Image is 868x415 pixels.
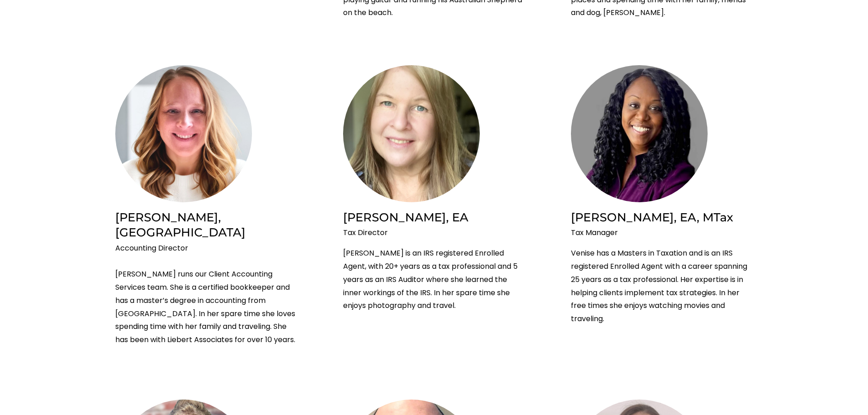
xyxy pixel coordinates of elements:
[343,65,480,202] img: Close-up of a woman with blonde hair and blue eyes smiling at the camera indoors.
[115,65,252,202] img: Close-up of a smiling woman with shoulder-length wavy blonde hair, wearing a white knit sweater, ...
[571,226,753,240] p: Tax Manager
[343,247,525,313] p: [PERSON_NAME] is an IRS registered Enrolled Agent, with 20+ years as a tax professional and 5 yea...
[343,226,525,240] p: Tax Director
[115,242,298,347] p: Accounting Director [PERSON_NAME] runs our Client Accounting Services team. She is a certified bo...
[343,210,525,225] h2: [PERSON_NAME], EA
[571,65,708,202] img: Venise Maybank
[115,210,298,240] h2: [PERSON_NAME], [GEOGRAPHIC_DATA]
[571,210,753,225] h2: [PERSON_NAME], EA, MTax
[571,247,753,326] p: Venise has a Masters in Taxation and is an IRS registered Enrolled Agent with a career spanning 2...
